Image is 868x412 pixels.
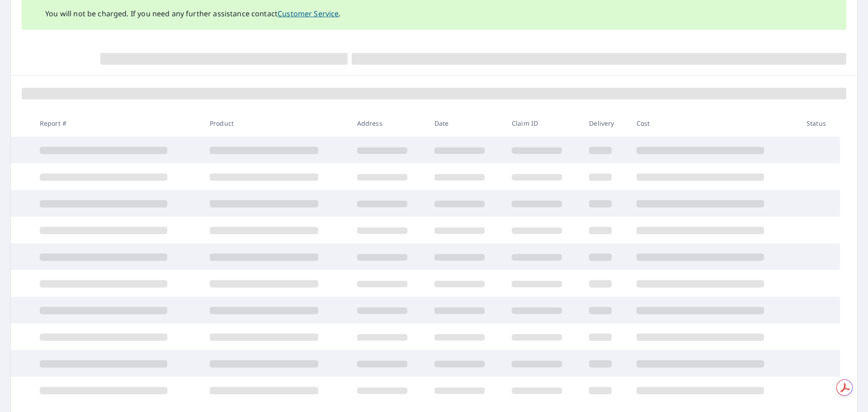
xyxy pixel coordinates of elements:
[799,110,840,137] th: Status
[505,110,582,137] th: Claim ID
[582,110,629,137] th: Delivery
[278,9,339,19] a: Customer Service
[45,8,341,19] p: You will not be charged. If you need any further assistance contact .
[629,110,799,137] th: Cost
[203,110,350,137] th: Product
[33,110,203,137] th: Report #
[350,110,427,137] th: Address
[427,110,505,137] th: Date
